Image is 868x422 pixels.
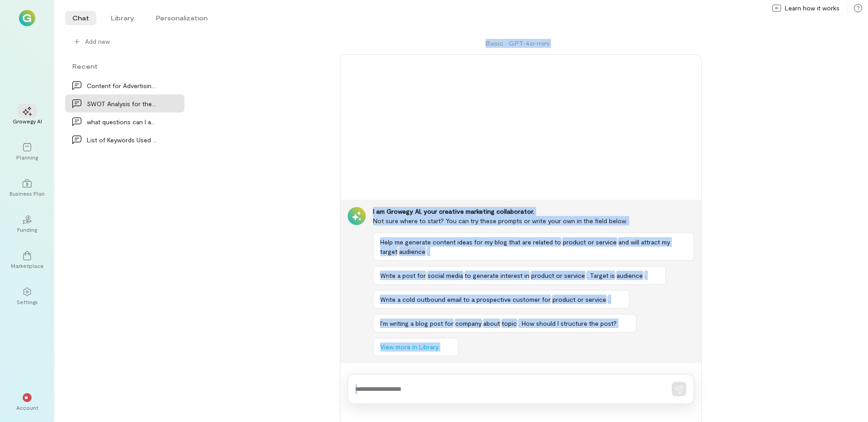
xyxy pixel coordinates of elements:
span: Write a post for [380,272,426,279]
button: View more in Library [373,338,458,356]
span: audience [615,272,645,279]
div: Funding [17,226,37,233]
button: I’m writing a blog post forcompanyabouttopic. How should I structure the post? [373,314,637,333]
div: I am Growegy AI, your creative marketing collaborator. [373,207,694,216]
div: Planning [16,154,38,161]
li: Library [104,11,142,25]
span: product or service [551,295,608,303]
span: about [483,319,500,327]
span: topic [500,319,519,327]
a: Business Plan [11,172,43,204]
span: View more in Library [380,342,439,352]
a: Marketplace [11,244,43,277]
span: Learn how it works [785,4,840,13]
div: Not sure where to start? You can try these prompts or write your own in the field below. [373,216,694,225]
a: Settings [11,280,43,313]
span: product or service [529,272,587,279]
span: . [427,248,429,255]
a: Planning [11,136,43,168]
div: SWOT Analysis for the Industry [87,99,157,108]
button: Help me generate content ideas for my blog that are related toproduct or serviceand will attract ... [373,233,694,261]
button: Write a cold outbound email to a prospective customer forproduct or service. [373,290,629,309]
div: List of Keywords Used for Product Search [87,135,157,145]
span: audience [397,248,427,255]
li: Personalization [149,11,215,25]
span: to generate interest in [465,272,529,279]
div: what questions can I ask you? [87,117,157,127]
div: Marketplace [11,262,44,269]
span: product or service [561,238,618,246]
a: Growegy AI [11,99,43,132]
span: I’m writing a blog post for [380,319,453,327]
div: Account [16,404,38,411]
span: . How should I structure the post? [519,319,617,327]
a: Funding [11,208,43,240]
span: Help me generate content ideas for my blog that are related to [380,238,561,246]
span: social media [426,272,465,279]
span: . [608,295,609,303]
li: Chat [65,11,96,25]
div: Recent [65,61,184,71]
span: . [645,272,646,279]
span: Add new [85,37,177,46]
div: Business Plan [9,190,45,197]
div: Settings [17,298,38,305]
span: company [453,319,483,327]
div: Content for Advertising Flyer [87,81,157,90]
button: Write a post forsocial mediato generate interest inproduct or service. Target isaudience. [373,266,666,285]
span: . Target is [587,272,615,279]
span: Write a cold outbound email to a prospective customer for [380,295,551,303]
div: Growegy AI [13,117,42,125]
